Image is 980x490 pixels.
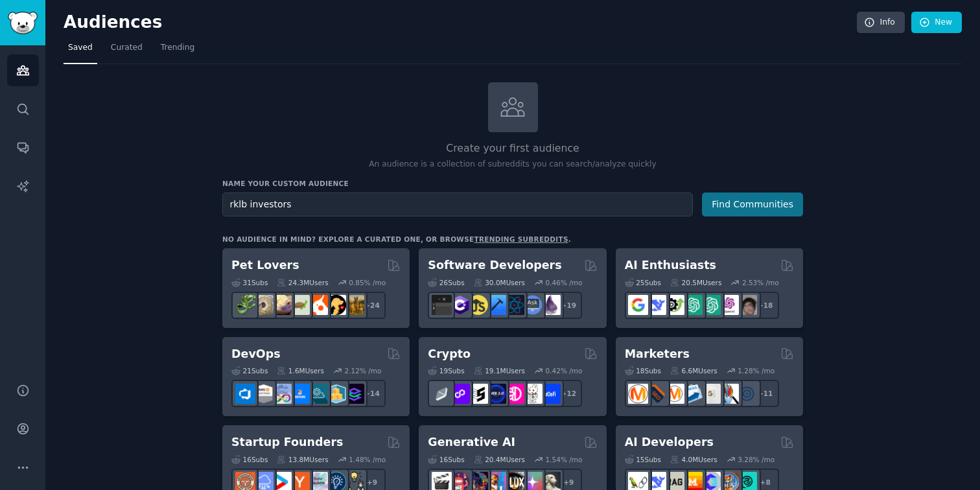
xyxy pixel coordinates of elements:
img: CryptoNews [522,384,542,404]
div: + 12 [555,380,582,407]
img: MarketingResearch [719,384,739,404]
h2: Marketers [625,346,690,362]
img: leopardgeckos [272,295,292,315]
img: chatgpt_prompts_ [701,295,721,315]
div: 16 Sub s [428,455,464,464]
div: 20.5M Users [670,278,721,287]
div: No audience in mind? Explore a curated one, or browse . [222,235,571,244]
img: web3 [486,384,506,404]
div: 16 Sub s [231,455,268,464]
div: 1.28 % /mo [738,366,775,375]
img: GummySearch logo [8,12,38,34]
img: 0xPolygon [450,384,470,404]
img: PlatformEngineers [344,384,364,404]
img: elixir [541,295,561,315]
h3: Name your custom audience [222,179,803,188]
span: Trending [161,42,194,54]
button: Find Communities [702,192,803,216]
div: 0.85 % /mo [349,278,386,287]
a: trending subreddits [474,235,568,243]
img: iOSProgramming [486,295,506,315]
img: ballpython [253,295,274,315]
img: googleads [701,384,721,404]
img: OnlineMarketing [737,384,757,404]
span: Curated [111,42,143,54]
img: csharp [450,295,470,315]
div: 6.6M Users [670,366,717,375]
div: 26 Sub s [428,278,464,287]
a: New [911,12,962,34]
h2: Create your first audience [222,141,803,157]
h2: Generative AI [428,434,515,450]
div: + 24 [358,292,386,319]
div: 19 Sub s [428,366,464,375]
img: OpenAIDev [719,295,739,315]
a: Saved [64,38,97,64]
img: ethfinance [432,384,452,404]
div: 25 Sub s [625,278,661,287]
p: An audience is a collection of subreddits you can search/analyze quickly [222,159,803,170]
div: 24.3M Users [277,278,328,287]
img: Emailmarketing [682,384,703,404]
h2: Startup Founders [231,434,343,450]
a: Curated [106,38,147,64]
img: bigseo [646,384,666,404]
div: 30.0M Users [474,278,525,287]
a: Info [857,12,905,34]
input: Pick a short name, like "Digital Marketers" or "Movie-Goers" [222,192,693,216]
img: AskMarketing [664,384,684,404]
div: 2.12 % /mo [345,366,382,375]
img: software [432,295,452,315]
img: DevOpsLinks [290,384,310,404]
div: + 19 [555,292,582,319]
img: ArtificalIntelligence [737,295,757,315]
img: DeepSeek [646,295,666,315]
img: chatgpt_promptDesign [682,295,703,315]
h2: AI Enthusiasts [625,257,716,274]
h2: DevOps [231,346,281,362]
div: 31 Sub s [231,278,268,287]
img: defiblockchain [504,384,524,404]
span: Saved [68,42,93,54]
img: cockatiel [308,295,328,315]
h2: Crypto [428,346,471,362]
img: aws_cdk [326,384,346,404]
img: herpetology [235,295,255,315]
img: AskComputerScience [522,295,542,315]
img: GoogleGeminiAI [628,295,648,315]
div: 0.42 % /mo [546,366,583,375]
div: 2.53 % /mo [742,278,779,287]
div: 3.28 % /mo [738,455,775,464]
img: ethstaker [468,384,488,404]
img: AItoolsCatalog [664,295,684,315]
div: 19.1M Users [474,366,525,375]
img: PetAdvice [326,295,346,315]
div: 1.48 % /mo [349,455,386,464]
div: 13.8M Users [277,455,328,464]
img: reactnative [504,295,524,315]
div: 1.6M Users [277,366,324,375]
img: learnjavascript [468,295,488,315]
h2: Pet Lovers [231,257,299,274]
div: 0.46 % /mo [546,278,583,287]
img: platformengineering [308,384,328,404]
img: azuredevops [235,384,255,404]
h2: Audiences [64,12,857,33]
img: AWS_Certified_Experts [253,384,274,404]
div: 15 Sub s [625,455,661,464]
div: + 14 [358,380,386,407]
img: dogbreed [344,295,364,315]
div: 4.0M Users [670,455,717,464]
img: defi_ [541,384,561,404]
img: turtle [290,295,310,315]
img: content_marketing [628,384,648,404]
div: 18 Sub s [625,366,661,375]
h2: Software Developers [428,257,561,274]
h2: AI Developers [625,434,714,450]
div: 1.54 % /mo [546,455,583,464]
div: + 11 [752,380,779,407]
div: + 18 [752,292,779,319]
a: Trending [156,38,199,64]
img: Docker_DevOps [272,384,292,404]
div: 20.4M Users [474,455,525,464]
